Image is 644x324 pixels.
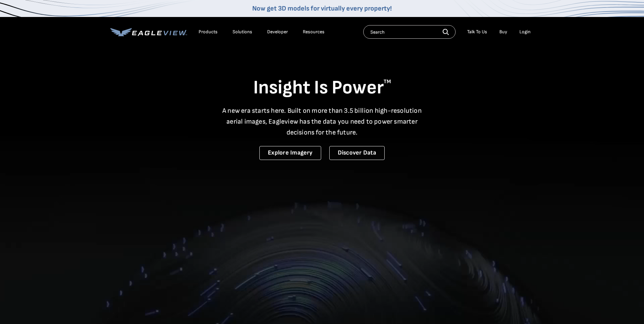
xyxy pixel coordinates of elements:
[218,105,426,138] p: A new era starts here. Built on more than 3.5 billion high-resolution aerial images, Eagleview ha...
[233,29,252,35] div: Solutions
[384,78,391,85] sup: TM
[252,4,392,13] a: Now get 3D models for virtually every property!
[499,29,507,35] a: Buy
[329,146,385,160] a: Discover Data
[519,29,531,35] div: Login
[363,25,456,39] input: Search
[267,29,288,35] a: Developer
[110,76,534,100] h1: Insight Is Power
[303,29,325,35] div: Resources
[259,146,321,160] a: Explore Imagery
[199,29,218,35] div: Products
[467,29,487,35] div: Talk To Us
